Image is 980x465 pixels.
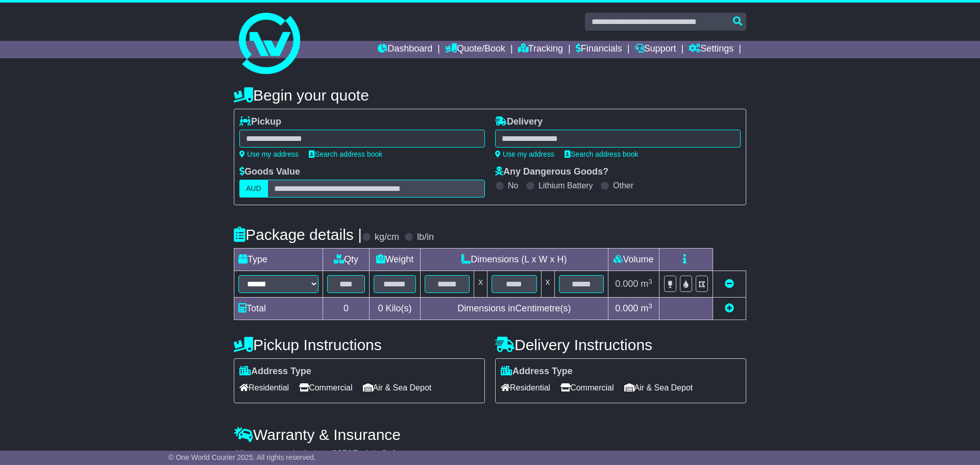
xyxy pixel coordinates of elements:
span: Air & Sea Depot [624,380,693,396]
label: AUD [239,180,268,198]
td: 0 [323,298,370,320]
td: x [474,271,487,298]
label: kg/cm [375,232,399,243]
label: Delivery [495,116,543,128]
label: Address Type [239,366,311,377]
td: x [541,271,554,298]
a: Tracking [518,41,563,58]
span: Residential [501,380,550,396]
a: Use my address [239,150,299,158]
td: Dimensions in Centimetre(s) [420,298,608,320]
a: Dashboard [378,41,432,58]
td: Qty [323,249,370,271]
span: 0 [378,303,383,313]
sup: 3 [648,302,652,310]
h4: Delivery Instructions [495,336,746,353]
label: Other [613,181,633,190]
label: lb/in [417,232,434,243]
td: Total [234,298,323,320]
span: Commercial [299,380,352,396]
h4: Begin your quote [234,87,746,104]
span: 250 [337,449,352,459]
td: Weight [370,249,421,271]
label: Address Type [501,366,573,377]
label: Lithium Battery [538,181,593,190]
span: Commercial [560,380,614,396]
h4: Pickup Instructions [234,336,485,353]
span: © One World Courier 2025. All rights reserved. [168,453,316,461]
h4: Warranty & Insurance [234,426,746,443]
a: Search address book [565,150,638,158]
span: 0.000 [615,279,638,289]
sup: 3 [648,278,652,285]
a: Quote/Book [445,41,505,58]
label: Pickup [239,116,281,128]
a: Search address book [309,150,382,158]
a: Add new item [725,303,734,313]
a: Use my address [495,150,554,158]
label: Goods Value [239,166,300,178]
label: Any Dangerous Goods? [495,166,608,178]
div: All our quotes include a $ FreightSafe warranty. [234,449,746,460]
td: Type [234,249,323,271]
span: 0.000 [615,303,638,313]
td: Dimensions (L x W x H) [420,249,608,271]
span: m [641,279,652,289]
h4: Package details | [234,226,362,243]
label: No [508,181,518,190]
a: Remove this item [725,279,734,289]
a: Support [635,41,676,58]
td: Volume [608,249,659,271]
span: m [641,303,652,313]
td: Kilo(s) [370,298,421,320]
a: Settings [689,41,733,58]
a: Financials [576,41,622,58]
span: Residential [239,380,289,396]
span: Air & Sea Depot [363,380,432,396]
